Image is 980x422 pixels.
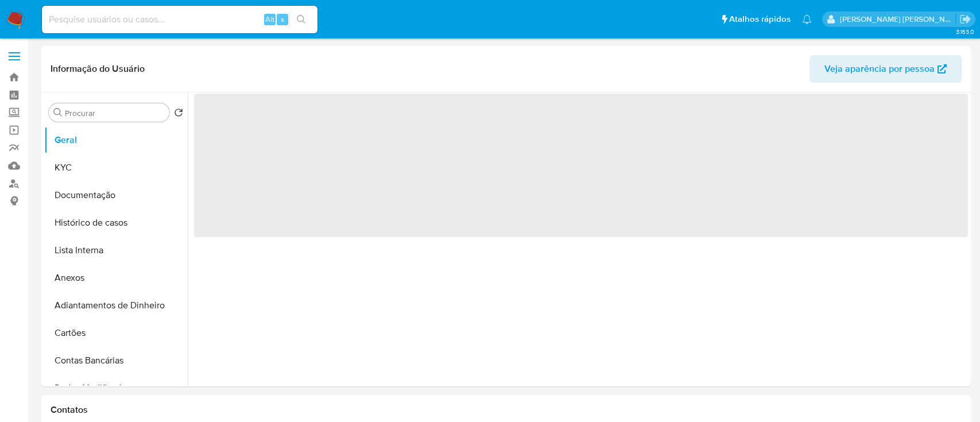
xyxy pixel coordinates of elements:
span: Atalhos rápidos [729,13,791,25]
button: Lista Interna [44,237,188,264]
button: Cartões [44,319,188,347]
button: KYC [44,154,188,181]
span: ‌ [194,94,968,237]
a: Sair [959,13,971,25]
button: Retornar ao pedido padrão [174,108,183,121]
span: Alt [265,14,274,25]
button: Contas Bancárias [44,347,188,374]
button: Dados Modificados [44,374,188,402]
button: search-icon [289,11,313,28]
button: Veja aparência por pessoa [809,55,962,83]
button: Geral [44,126,188,154]
h1: Contatos [51,404,962,416]
p: anna.almeida@mercadopago.com.br [840,14,956,25]
button: Histórico de casos [44,209,188,237]
input: Procurar [65,108,165,118]
button: Documentação [44,181,188,209]
span: s [281,14,284,25]
input: Pesquise usuários ou casos... [42,12,317,27]
span: Veja aparência por pessoa [824,55,935,83]
h1: Informação do Usuário [51,63,145,75]
a: Notificações [802,14,812,24]
button: Adiantamentos de Dinheiro [44,292,188,319]
button: Anexos [44,264,188,292]
button: Procurar [53,108,63,117]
